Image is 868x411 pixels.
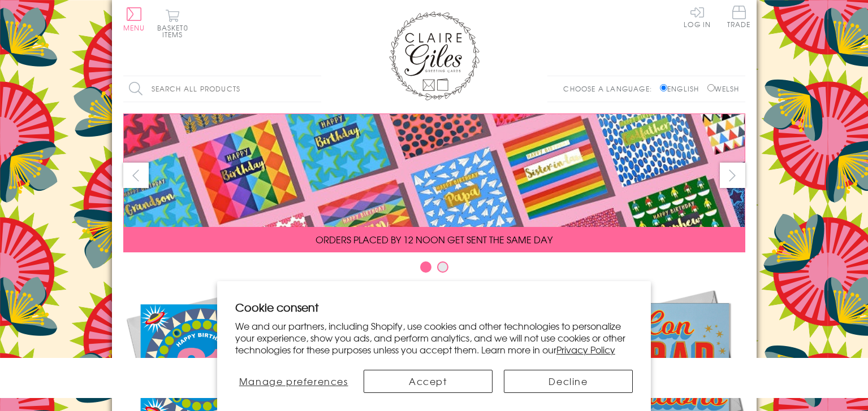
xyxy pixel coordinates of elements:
h2: Cookie consent [235,299,633,315]
a: Trade [727,6,751,30]
button: Carousel Page 2 [437,261,448,273]
button: next [720,163,745,188]
p: Choose a language: [563,84,658,94]
button: Manage preferences [235,370,352,393]
input: English [660,84,667,91]
button: Menu [123,7,145,31]
button: Accept [364,370,493,393]
input: Search [310,76,321,102]
span: Trade [727,6,751,28]
button: Basket0 items [157,9,188,38]
span: 0 items [162,23,188,40]
a: Privacy Policy [556,343,615,356]
button: prev [123,163,149,188]
input: Search all products [123,76,321,102]
label: Welsh [707,84,740,94]
label: English [660,84,705,94]
span: Menu [123,23,145,33]
img: Claire Giles Greetings Cards [389,11,480,100]
a: Log In [684,6,711,28]
div: Carousel Pagination [123,261,745,278]
p: We and our partners, including Shopify, use cookies and other technologies to personalize your ex... [235,320,633,355]
input: Welsh [707,84,715,91]
span: Manage preferences [239,374,348,388]
button: Carousel Page 1 (Current Slide) [420,261,431,273]
button: Decline [504,370,633,393]
span: ORDERS PLACED BY 12 NOON GET SENT THE SAME DAY [316,233,552,246]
